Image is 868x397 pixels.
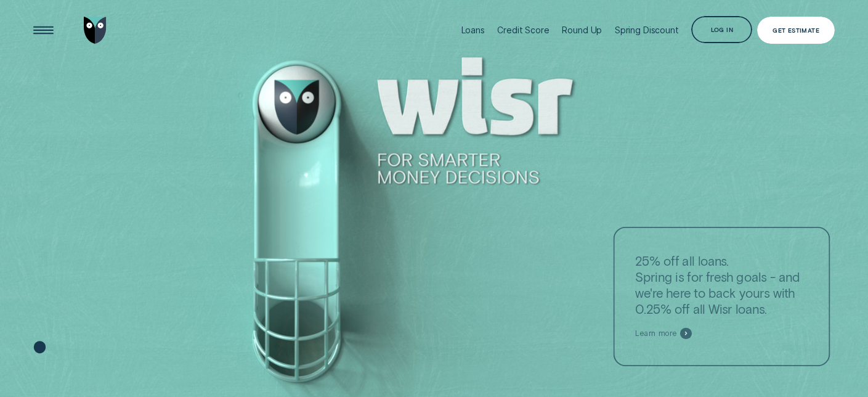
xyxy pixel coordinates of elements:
a: 25% off all loans.Spring is for fresh goals - and we're here to back yours with 0.25% off all Wis... [614,226,830,366]
p: 25% off all loans. Spring is for fresh goals - and we're here to back yours with 0.25% off all Wi... [635,253,808,317]
div: Spring Discount [615,25,679,35]
img: Wisr [84,17,107,44]
a: Get Estimate [757,17,834,44]
button: Log in [691,16,752,43]
button: Open Menu [30,17,57,44]
div: Credit Score [497,25,549,35]
div: Get Estimate [773,28,819,33]
div: Loans [461,25,485,35]
div: Round Up [562,25,602,35]
span: Learn more [635,328,677,338]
